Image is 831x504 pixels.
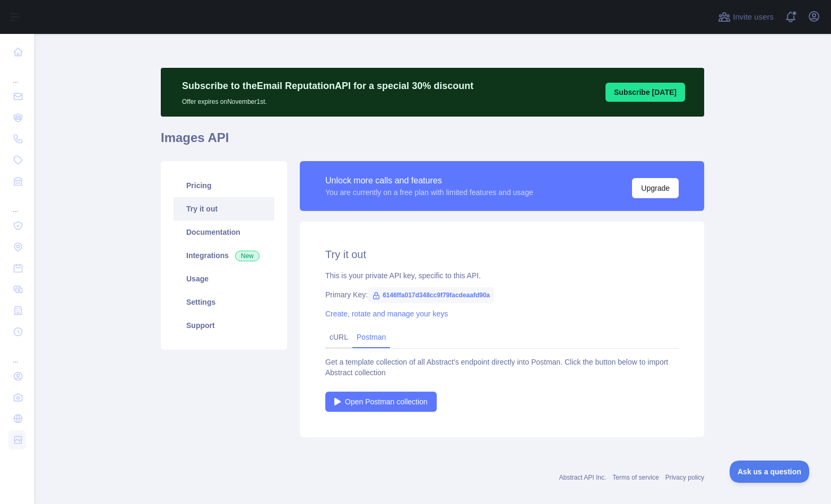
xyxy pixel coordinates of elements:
div: ... [8,343,25,365]
a: Open Postman collection [325,392,437,412]
p: Offer expires on November 1st. [182,93,473,106]
a: Settings [174,290,274,314]
h2: Try it out [325,247,679,262]
a: Support [174,314,274,337]
a: cURL [330,333,348,341]
a: Pricing [174,174,274,197]
a: Postman [352,329,390,346]
a: Terms of service [612,474,659,481]
button: Upgrade [632,178,679,198]
span: New [235,251,259,261]
a: Integrations New [174,244,274,267]
div: Get a template collection of all Abstract's endpoint directly into Postman. Click the button belo... [325,357,679,378]
a: Usage [174,267,274,290]
button: Invite users [716,8,776,25]
div: Unlock more calls and features [325,174,533,187]
span: Open Postman collection [345,396,428,407]
span: Invite users [733,11,774,23]
div: Primary Key: [325,289,679,300]
div: ... [8,64,25,85]
span: 6146ffa017d348cc9f79facdeaafd90a [368,287,494,303]
p: Subscribe to the Email Reputation API for a special 30 % discount [182,78,473,93]
a: Create, rotate and manage your keys [325,310,448,318]
a: Privacy policy [665,474,704,481]
button: Subscribe [DATE] [605,83,685,102]
a: Abstract API Inc. [559,474,607,481]
a: Documentation [174,220,274,244]
h1: Images API [161,129,704,155]
iframe: Toggle Customer Support [730,461,810,483]
div: This is your private API key, specific to this API. [325,270,679,281]
div: ... [8,193,25,214]
div: You are currently on a free plan with limited features and usage [325,187,533,198]
a: Try it out [174,197,274,220]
